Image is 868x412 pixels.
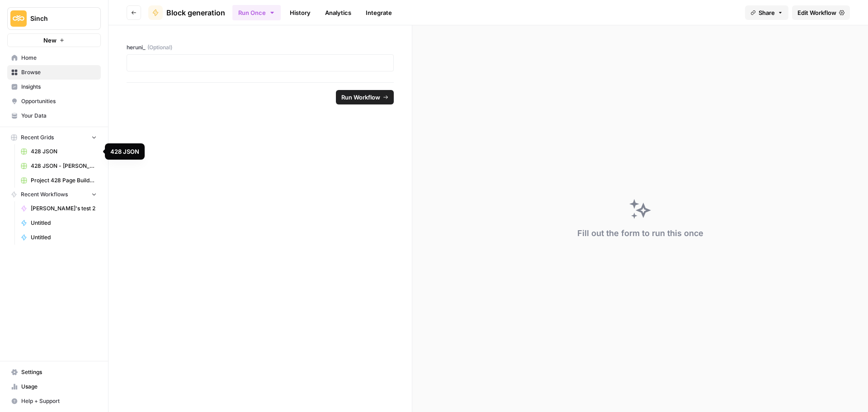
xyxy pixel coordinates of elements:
[232,5,281,20] button: Run Once
[7,394,101,408] button: Help + Support
[7,379,101,394] a: Usage
[31,147,97,156] span: 428 JSON
[148,5,225,20] a: Block generation
[577,227,703,240] div: Fill out the form to run this once
[17,230,101,245] a: Untitled
[360,5,397,20] a: Integrate
[17,201,101,216] a: [PERSON_NAME]'s test 2
[17,159,101,173] a: 428 JSON - [PERSON_NAME]
[7,188,101,201] button: Recent Workflows
[31,176,97,185] span: Project 428 Page Builder Tracker (NEW)
[31,219,97,227] span: Untitled
[30,14,85,23] span: Sinch
[127,43,394,52] label: heruni_
[7,51,101,65] a: Home
[759,8,775,17] span: Share
[792,5,850,20] a: Edit Workflow
[17,216,101,230] a: Untitled
[17,144,101,159] a: 428 JSON
[21,68,97,76] span: Browse
[17,173,101,188] a: Project 428 Page Builder Tracker (NEW)
[31,162,97,170] span: 428 JSON - [PERSON_NAME]
[745,5,788,20] button: Share
[320,5,357,20] a: Analytics
[31,233,97,242] span: Untitled
[7,65,101,80] a: Browse
[7,109,101,123] a: Your Data
[21,54,97,62] span: Home
[110,147,139,156] div: 428 JSON
[147,43,172,52] span: (Optional)
[21,112,97,120] span: Your Data
[21,97,97,105] span: Opportunities
[21,83,97,91] span: Insights
[10,10,27,27] img: Sinch Logo
[7,33,101,47] button: New
[336,90,394,104] button: Run Workflow
[7,7,101,30] button: Workspace: Sinch
[284,5,316,20] a: History
[43,36,57,45] span: New
[21,397,97,405] span: Help + Support
[21,133,54,142] span: Recent Grids
[341,93,380,102] span: Run Workflow
[21,383,97,391] span: Usage
[7,365,101,379] a: Settings
[797,8,836,17] span: Edit Workflow
[166,7,225,18] span: Block generation
[21,190,68,199] span: Recent Workflows
[21,368,97,376] span: Settings
[7,80,101,94] a: Insights
[7,94,101,109] a: Opportunities
[31,204,97,213] span: [PERSON_NAME]'s test 2
[7,131,101,144] button: Recent Grids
